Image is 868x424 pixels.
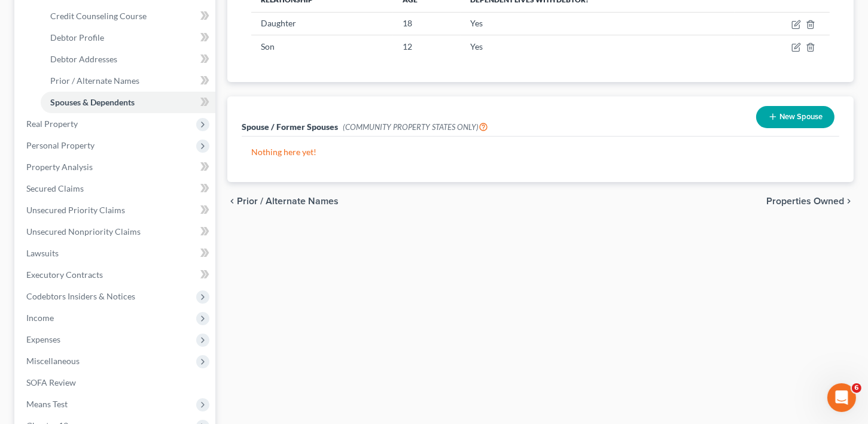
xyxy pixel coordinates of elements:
a: SOFA Review [17,372,215,393]
button: New Spouse [756,106,835,128]
a: Credit Counseling Course [41,5,215,27]
p: Nothing here yet! [251,146,830,158]
i: chevron_left [227,196,237,206]
span: 6 [852,383,861,393]
a: Debtor Addresses [41,49,215,70]
iframe: Intercom live chat [827,383,856,412]
td: Yes [461,35,735,58]
span: SOFA Review [26,377,76,387]
span: Property Analysis [26,162,93,172]
span: Prior / Alternate Names [237,196,339,206]
span: Personal Property [26,140,95,150]
span: Spouse / Former Spouses [242,122,338,132]
span: Prior / Alternate Names [50,75,139,86]
span: Means Test [26,399,68,409]
span: Executory Contracts [26,269,103,280]
a: Secured Claims [17,178,215,199]
button: chevron_left Prior / Alternate Names [227,196,339,206]
td: 18 [393,12,461,35]
a: Lawsuits [17,243,215,264]
span: Real Property [26,119,78,129]
a: Unsecured Priority Claims [17,199,215,221]
span: Debtor Profile [50,32,104,43]
span: Debtor Addresses [50,54,117,64]
i: chevron_right [844,196,854,206]
span: Miscellaneous [26,356,80,366]
span: Secured Claims [26,183,84,193]
a: Spouses & Dependents [41,92,215,113]
a: Executory Contracts [17,264,215,286]
span: Unsecured Nonpriority Claims [26,226,141,237]
span: Unsecured Priority Claims [26,205,125,215]
td: Daughter [251,12,393,35]
span: Income [26,313,54,323]
a: Unsecured Nonpriority Claims [17,221,215,243]
td: 12 [393,35,461,58]
span: Spouses & Dependents [50,97,135,107]
button: Properties Owned chevron_right [766,196,854,206]
a: Property Analysis [17,156,215,178]
td: Son [251,35,393,58]
span: Credit Counseling Course [50,11,147,21]
span: Expenses [26,334,60,344]
span: Lawsuits [26,248,59,258]
td: Yes [461,12,735,35]
a: Prior / Alternate Names [41,70,215,92]
span: (COMMUNITY PROPERTY STATES ONLY) [343,122,488,132]
a: Debtor Profile [41,27,215,49]
span: Codebtors Insiders & Notices [26,291,135,301]
span: Properties Owned [766,196,844,206]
